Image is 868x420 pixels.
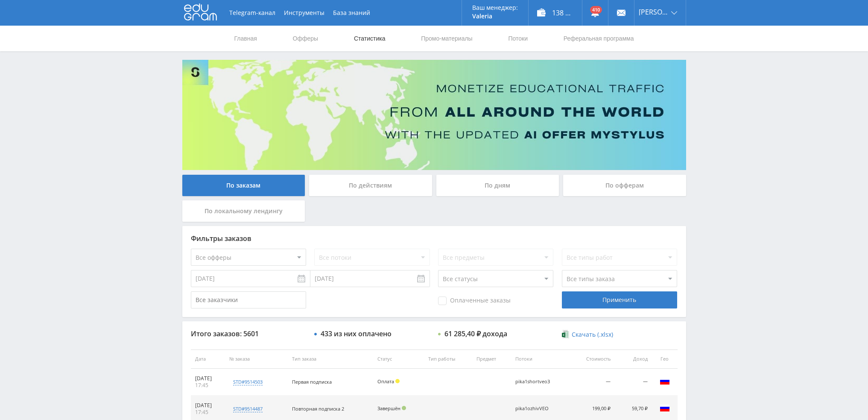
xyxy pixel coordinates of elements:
[660,403,670,413] img: rus.png
[191,350,225,369] th: Дата
[191,235,678,242] div: Фильтры заказов
[472,350,511,369] th: Предмет
[562,291,677,308] div: Применить
[402,406,406,410] span: Подтвержден
[395,379,400,383] span: Холд
[195,375,221,382] div: [DATE]
[195,409,221,416] div: 17:45
[511,350,570,369] th: Потоки
[309,175,432,196] div: По действиям
[615,369,652,396] td: —
[234,26,258,51] a: Главная
[191,291,306,308] input: Все заказчики
[288,350,373,369] th: Тип заказа
[652,350,678,369] th: Гео
[195,382,221,389] div: 17:45
[373,350,424,369] th: Статус
[570,350,615,369] th: Стоимость
[321,330,392,338] div: 433 из них оплачено
[615,350,652,369] th: Доход
[507,26,529,51] a: Потоки
[515,379,554,385] div: pika1shortveo3
[472,13,518,20] p: Valeria
[182,60,686,170] img: Banner
[182,175,305,196] div: По заказам
[438,297,511,305] span: Оплаченные заказы
[563,26,635,51] a: Реферальная программа
[195,402,221,409] div: [DATE]
[225,350,287,369] th: № заказа
[377,378,394,385] span: Оплата
[472,4,518,11] p: Ваш менеджер:
[424,350,473,369] th: Тип работы
[660,376,670,386] img: rus.png
[292,379,332,385] span: Первая подписка
[233,379,263,385] div: std#9514503
[444,330,507,338] div: 61 285,40 ₽ дохода
[570,369,615,396] td: —
[420,26,473,51] a: Промо-материалы
[377,405,400,411] span: Завершён
[436,175,559,196] div: По дням
[233,405,263,412] div: std#9514487
[639,9,669,15] span: [PERSON_NAME]
[182,200,305,222] div: По локальному лендингу
[191,330,306,338] div: Итого заказов: 5601
[292,26,319,51] a: Офферы
[572,331,613,338] span: Скачать (.xlsx)
[562,330,613,339] a: Скачать (.xlsx)
[353,26,386,51] a: Статистика
[515,406,554,411] div: pika1ozhivVEO
[562,330,569,338] img: xlsx
[563,175,686,196] div: По офферам
[292,405,344,412] span: Повторная подписка 2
